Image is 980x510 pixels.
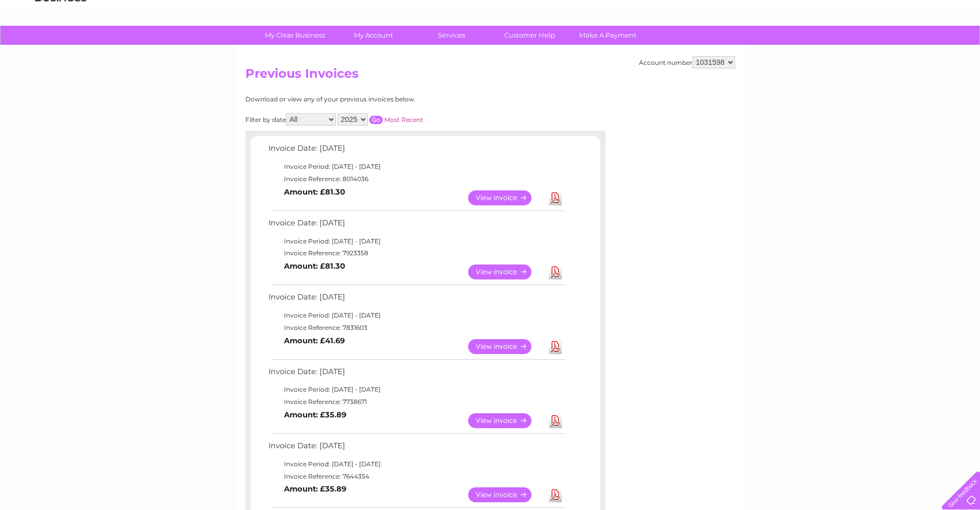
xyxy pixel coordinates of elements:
[487,26,572,45] a: Customer Help
[549,265,562,279] a: Download
[468,413,544,428] a: View
[247,6,734,50] div: Clear Business is a trading name of Verastar Limited (registered in [GEOGRAPHIC_DATA] No. 3667643...
[549,339,562,354] a: Download
[266,173,567,185] td: Invoice Reference: 8014036
[549,190,562,205] a: Download
[912,44,937,51] a: Contact
[799,44,818,51] a: Water
[266,290,567,309] td: Invoice Date: [DATE]
[34,27,87,58] img: logo.png
[549,413,562,428] a: Download
[266,216,567,235] td: Invoice Date: [DATE]
[266,365,567,384] td: Invoice Date: [DATE]
[266,458,567,470] td: Invoice Period: [DATE] - [DATE]
[468,339,544,354] a: View
[468,487,544,502] a: View
[890,44,905,51] a: Blog
[549,487,562,502] a: Download
[266,470,567,483] td: Invoice Reference: 7644354
[468,265,544,279] a: View
[639,56,735,68] div: Account number
[384,116,423,124] a: Most Recent
[245,113,515,126] div: Filter by date
[266,396,567,408] td: Invoice Reference: 7738671
[284,187,345,197] b: Amount: £81.30
[284,484,346,494] b: Amount: £35.89
[245,66,735,86] h2: Previous Invoices
[331,26,416,45] a: My Account
[266,322,567,334] td: Invoice Reference: 7831603
[284,261,345,271] b: Amount: £81.30
[266,161,567,173] td: Invoice Period: [DATE] - [DATE]
[946,44,970,51] a: Log out
[468,190,544,205] a: View
[825,44,847,51] a: Energy
[266,439,567,458] td: Invoice Date: [DATE]
[266,235,567,248] td: Invoice Period: [DATE] - [DATE]
[266,309,567,322] td: Invoice Period: [DATE] - [DATE]
[565,26,650,45] a: Make A Payment
[853,44,884,51] a: Telecoms
[786,5,857,18] a: 0333 014 3131
[266,383,567,396] td: Invoice Period: [DATE] - [DATE]
[284,336,345,345] b: Amount: £41.69
[409,26,494,45] a: Services
[266,142,567,161] td: Invoice Date: [DATE]
[245,96,515,103] div: Download or view any of your previous invoices below.
[253,26,337,45] a: My Clear Business
[266,247,567,259] td: Invoice Reference: 7923358
[284,410,346,419] b: Amount: £35.89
